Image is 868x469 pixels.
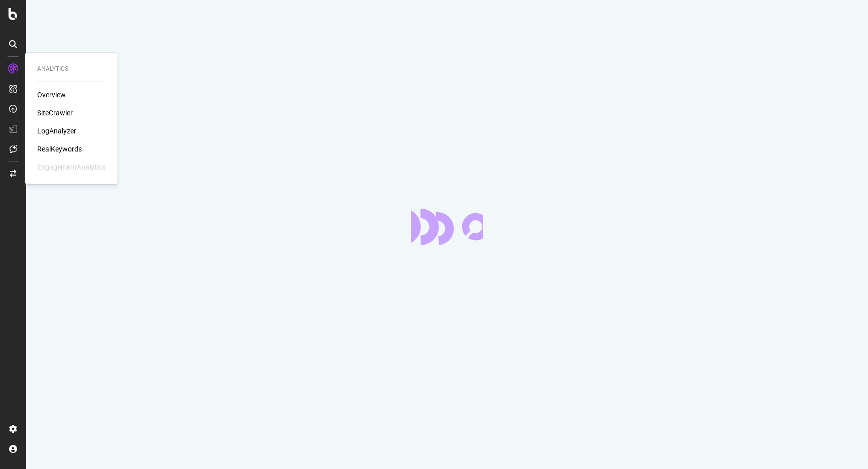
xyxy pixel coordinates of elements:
[37,90,66,100] a: Overview
[411,209,483,245] div: animation
[37,65,105,73] div: Analytics
[37,162,105,172] div: EngagementAnalytics
[37,108,73,118] a: SiteCrawler
[37,144,82,154] a: RealKeywords
[37,126,76,136] a: LogAnalyzer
